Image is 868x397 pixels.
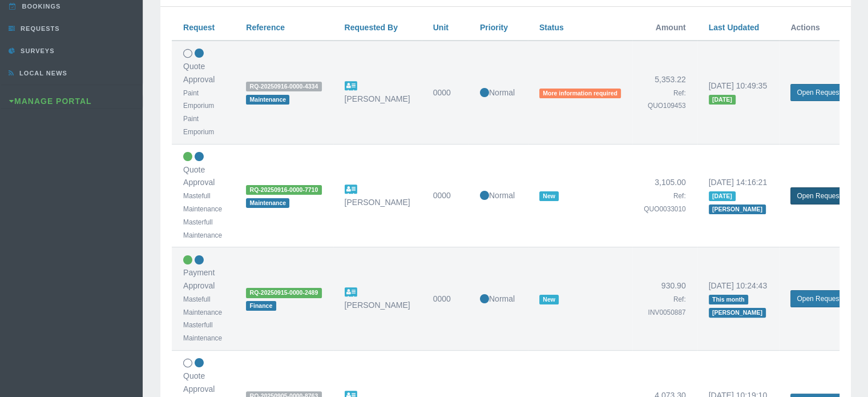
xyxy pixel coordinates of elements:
[697,41,780,144] td: [DATE] 10:49:35
[632,247,697,351] td: 930.90
[246,198,289,208] span: Maintenance
[18,47,54,54] span: Surveys
[433,23,449,32] a: Unit
[172,144,235,247] td: Quote Approval
[790,290,847,307] a: Open Request
[480,23,508,32] a: Priority
[539,23,564,32] a: Status
[632,41,697,144] td: 5,353.22
[469,144,528,247] td: Normal
[656,23,686,32] span: Amount
[17,70,67,77] span: Local News
[632,144,697,247] td: 3,105.00
[183,89,214,110] small: Paint Emporium
[709,204,766,214] span: [PERSON_NAME]
[790,187,847,204] a: Open Request
[246,301,276,311] span: Finance
[469,247,528,351] td: Normal
[697,144,780,247] td: [DATE] 14:16:21
[246,82,321,91] span: RQ-20250916-0000-4334
[246,23,285,32] a: Reference
[183,321,222,342] small: Masterfull Maintenance
[697,247,780,351] td: [DATE] 10:24:43
[183,115,214,136] small: Paint Emporium
[648,295,685,316] small: Ref: INV0050887
[172,41,235,144] td: Quote Approval
[539,89,621,98] span: More information required
[709,308,766,318] span: [PERSON_NAME]
[333,247,422,351] td: [PERSON_NAME]
[246,95,289,105] span: Maintenance
[333,41,422,144] td: [PERSON_NAME]
[183,218,222,239] small: Masterfull Maintenance
[709,295,748,304] span: This month
[539,295,559,304] span: New
[422,144,469,247] td: 0000
[9,97,92,106] a: Manage Portal
[18,25,60,32] span: Requests
[246,185,321,195] span: RQ-20250916-0000-7710
[183,192,222,213] small: Mastefull Maintenance
[709,23,760,32] a: Last Updated
[19,3,61,10] span: Bookings
[469,41,528,144] td: Normal
[709,95,736,105] span: [DATE]
[790,84,847,101] a: Open Request
[709,191,736,201] span: [DATE]
[345,23,398,32] a: Requested By
[790,23,819,32] span: Actions
[539,191,559,201] span: New
[333,144,422,247] td: [PERSON_NAME]
[183,23,215,32] a: Request
[422,247,469,351] td: 0000
[246,288,321,298] span: RQ-20250915-0000-2489
[422,41,469,144] td: 0000
[183,295,222,316] small: Mastefull Maintenance
[172,247,235,351] td: Payment Approval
